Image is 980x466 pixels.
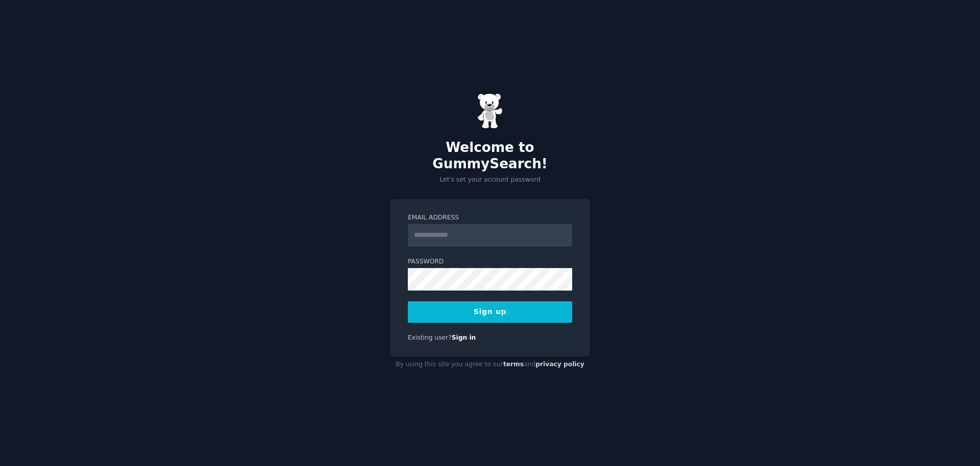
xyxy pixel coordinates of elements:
[408,257,572,267] label: Password
[390,140,590,172] h2: Welcome to GummySearch!
[390,357,590,373] div: By using this site you agree to our and
[477,93,503,129] img: Gummy Bear
[408,334,452,341] span: Existing user?
[503,361,524,368] a: terms
[535,361,584,368] a: privacy policy
[408,301,572,323] button: Sign up
[408,213,572,223] label: Email Address
[390,175,590,185] p: Let's set your account password
[452,334,476,341] a: Sign in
